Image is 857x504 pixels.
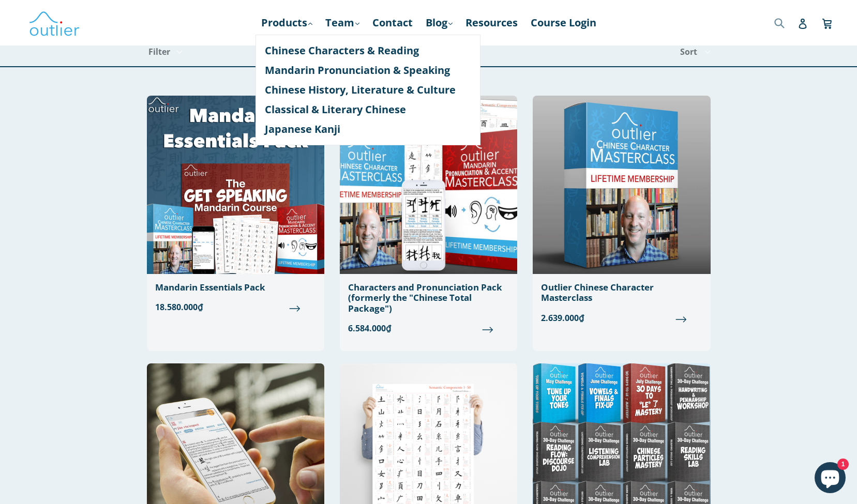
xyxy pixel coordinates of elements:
[147,96,324,274] img: Mandarin Essentials Pack
[367,13,418,32] a: Contact
[155,301,316,313] span: 18.580.000₫
[541,282,702,303] div: Outlier Chinese Character Masterclass
[265,100,471,119] a: Classical & Literary Chinese
[28,8,80,38] img: Outlier Linguistics
[265,60,471,80] a: Mandarin Pronunciation & Speaking
[320,13,365,32] a: Team
[155,282,316,293] div: Mandarin Essentials Pack
[348,282,509,314] div: Characters and Pronunciation Pack (formerly the "Chinese Total Package")
[420,13,458,32] a: Blog
[460,13,523,32] a: Resources
[525,13,602,32] a: Course Login
[340,96,517,274] img: Chinese Total Package Outlier Linguistics
[533,96,710,274] img: Outlier Chinese Character Masterclass Outlier Linguistics
[265,80,471,100] a: Chinese History, Literature & Culture
[265,119,471,139] a: Japanese Kanji
[533,96,710,332] a: Outlier Chinese Character Masterclass 2.639.000₫
[541,312,702,324] span: 2.639.000₫
[340,96,517,343] a: Characters and Pronunciation Pack (formerly the "Chinese Total Package") 6.584.000₫
[265,41,471,60] a: Chinese Characters & Reading
[811,462,849,496] inbox-online-store-chat: Shopify online store chat
[348,322,509,334] span: 6.584.000₫
[147,96,324,322] a: Mandarin Essentials Pack 18.580.000₫
[256,13,318,32] a: Products
[772,12,800,33] input: Search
